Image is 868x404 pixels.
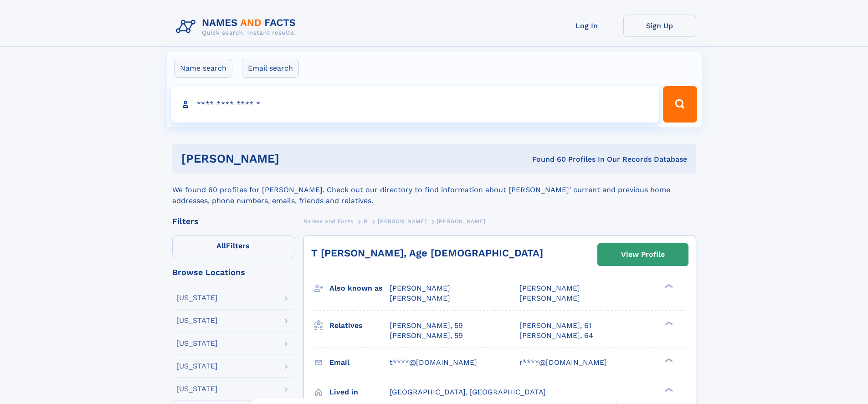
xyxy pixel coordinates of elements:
[378,218,426,225] span: [PERSON_NAME]
[663,320,673,326] div: ❯
[172,268,294,276] div: Browse Locations
[364,218,368,225] span: R
[598,244,688,266] a: View Profile
[176,340,218,347] div: [US_STATE]
[216,241,226,250] span: All
[329,318,390,333] h3: Relatives
[378,215,426,227] a: [PERSON_NAME]
[621,244,665,265] div: View Profile
[171,86,659,123] input: search input
[329,281,390,296] h3: Also known as
[663,357,673,363] div: ❯
[303,215,354,227] a: Names and Facts
[176,363,218,370] div: [US_STATE]
[174,59,232,78] label: Name search
[390,331,463,341] a: [PERSON_NAME], 59
[519,294,580,302] span: [PERSON_NAME]
[311,247,543,259] a: T [PERSON_NAME], Age [DEMOGRAPHIC_DATA]
[519,321,591,331] a: [PERSON_NAME], 61
[329,355,390,370] h3: Email
[181,153,406,164] h1: [PERSON_NAME]
[390,294,450,302] span: [PERSON_NAME]
[437,218,486,225] span: [PERSON_NAME]
[172,235,294,257] label: Filters
[176,385,218,393] div: [US_STATE]
[242,59,299,78] label: Email search
[172,15,303,39] img: Logo Names and Facts
[172,174,696,206] div: We found 60 profiles for [PERSON_NAME]. Check out our directory to find information about [PERSON...
[390,284,450,292] span: [PERSON_NAME]
[663,283,673,289] div: ❯
[364,215,368,227] a: R
[550,15,623,37] a: Log In
[176,294,218,302] div: [US_STATE]
[519,331,593,341] a: [PERSON_NAME], 64
[663,86,697,123] button: Search Button
[663,387,673,393] div: ❯
[172,217,294,225] div: Filters
[390,321,463,331] a: [PERSON_NAME], 59
[623,15,696,37] a: Sign Up
[329,384,390,400] h3: Lived in
[519,284,580,292] span: [PERSON_NAME]
[390,388,546,396] span: [GEOGRAPHIC_DATA], [GEOGRAPHIC_DATA]
[176,317,218,324] div: [US_STATE]
[406,154,687,164] div: Found 60 Profiles In Our Records Database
